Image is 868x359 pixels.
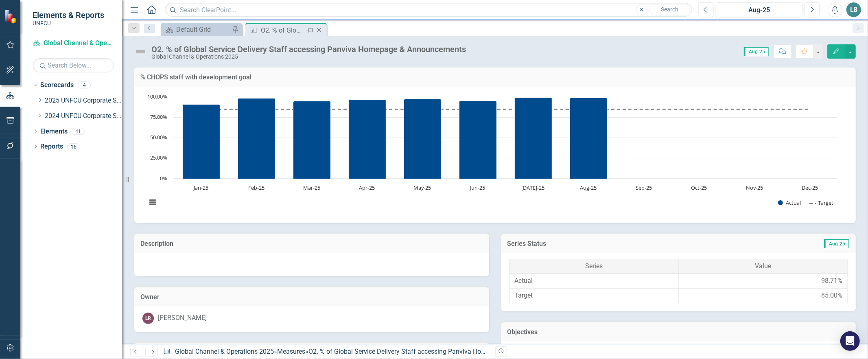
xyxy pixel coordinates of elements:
[193,184,208,191] text: Jan-25
[142,93,848,215] div: Chart. Highcharts interactive chart.
[719,5,800,15] div: Aug-25
[78,82,91,89] div: 4
[840,331,860,351] div: Open Intercom Messenger
[158,313,207,323] div: [PERSON_NAME]
[140,74,850,81] h3: % CHOPS staff with development goal
[515,97,552,179] path: Jul-25, 99.39. Actual.
[507,328,850,336] h3: Objectives
[691,184,707,191] text: Oct-25
[150,113,167,120] text: 75.00%
[33,58,114,72] input: Search Below...
[349,99,386,179] path: Apr-25, 96.64. Actual.
[142,93,842,215] svg: Interactive chart
[140,293,483,301] h3: Owner
[33,10,104,20] span: Elements & Reports
[459,101,497,179] path: Jun-25, 95.08. Actual.
[151,54,466,60] div: Global Channel & Operations 2025
[824,239,849,248] span: Aug-25
[134,45,147,58] img: Not Defined
[67,143,80,150] div: 16
[636,184,652,191] text: Sep-25
[821,276,842,286] div: 98.71%
[175,348,274,355] a: Global Channel & Operations 2025
[661,6,678,13] span: Search
[744,47,769,56] span: Aug-25
[33,39,114,48] a: Global Channel & Operations 2025
[72,128,85,135] div: 41
[183,97,811,179] g: Actual, series 1 of 2. Bar series with 12 bars.
[183,104,220,179] path: Jan-25, 90.75. Actual.
[308,348,558,355] div: O2. % of Global Service Delivery Staff accessing Panviva Homepage & Announcements
[147,93,167,100] text: 100.00%
[165,3,692,17] input: Search ClearPoint...
[580,184,597,191] text: Aug-25
[160,175,167,182] text: 0%
[40,81,74,90] a: Scorecards
[45,96,122,105] a: 2025 UNFCU Corporate Scorecard
[293,101,331,179] path: Mar-25, 94.69. Actual.
[277,348,305,355] a: Measures
[200,107,812,111] g: Target, series 2 of 2. Line with 12 data points.
[142,313,154,324] div: LR
[522,184,545,191] text: [DATE]-25
[470,184,485,191] text: Jun-25
[359,184,375,191] text: Apr-25
[649,4,690,15] button: Search
[261,25,304,35] div: O2. % of Global Service Delivery Staff accessing Panviva Homepage & Announcements
[238,98,275,179] path: Feb-25, 98.2. Actual.
[45,112,122,121] a: 2024 UNFCU Corporate Scorecard
[404,99,442,179] path: May-25, 97.41. Actual.
[786,199,801,206] text: Actual
[146,196,158,208] button: View chart menu, Chart
[509,288,678,303] td: Target
[846,2,861,17] button: LB
[746,184,763,191] text: Nov-25
[821,291,842,300] div: 85.00%
[509,259,678,274] th: Series
[150,154,167,161] text: 25.00%
[414,184,431,191] text: May-25
[509,274,678,289] td: Actual
[248,184,265,191] text: Feb-25
[4,9,18,24] img: ClearPoint Strategy
[507,240,714,247] h3: Series Status
[163,347,489,357] div: » »
[140,240,483,247] h3: Description
[809,199,834,206] button: Show Target
[150,134,167,141] text: 50.00%
[303,184,320,191] text: Mar-25
[802,184,818,191] text: Dec-25
[778,199,801,206] button: Show Actual
[176,24,230,35] div: Default Grid
[151,45,466,54] div: O2. % of Global Service Delivery Staff accessing Panviva Homepage & Announcements
[716,2,802,17] button: Aug-25
[818,199,833,206] text: Target
[678,259,847,274] th: Value
[40,142,63,151] a: Reports
[40,127,68,136] a: Elements
[33,20,104,26] small: UNFCU
[570,98,608,179] path: Aug-25, 98.71. Actual.
[163,24,230,35] a: Default Grid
